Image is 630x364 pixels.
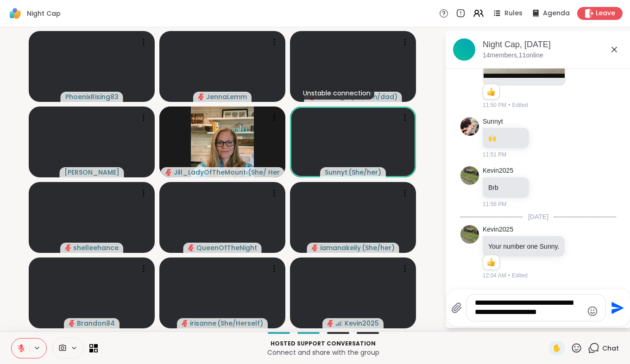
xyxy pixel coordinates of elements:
button: Send [606,297,627,318]
span: Agenda [543,9,570,18]
span: Rules [504,9,523,18]
button: Emoji picker [587,306,598,317]
span: Kevin2025 [345,319,379,328]
span: Jill_LadyOfTheMountain [174,168,247,177]
div: Unstable connection [299,87,374,100]
span: irisanne [190,319,216,328]
span: 🙌 [488,134,496,142]
span: audio-muted [327,320,334,326]
span: 11:51 PM [483,151,506,159]
div: Night Cap, [DATE] [483,39,624,50]
p: Brb [488,183,523,192]
div: Reaction list [483,255,499,270]
a: Sunnyt [483,117,503,126]
img: https://sharewell-space-live.sfo3.digitaloceanspaces.com/user-generated/81ace702-265a-4776-a74a-6... [460,117,479,136]
span: Brandon84 [77,319,115,328]
span: Chat [602,344,619,353]
span: audio-muted [182,320,188,326]
p: Connect and share with the group [103,348,543,357]
span: [PERSON_NAME] [64,168,120,177]
a: Kevin2025 [483,225,513,234]
span: Leave [596,9,615,18]
span: • [508,271,510,280]
span: JennaLemm [206,92,247,101]
span: ( She/ Her ) [248,168,279,177]
a: Kevin2025 [483,166,513,176]
span: Edited [512,271,528,280]
span: audio-muted [198,94,204,100]
p: Hosted support conversation [103,339,543,348]
img: https://sharewell-space-live.sfo3.digitaloceanspaces.com/user-generated/4e1f5699-9e3d-460b-9be4-e... [460,166,479,185]
span: audio-muted [69,320,75,326]
span: audio-muted [165,169,172,176]
button: Reactions: like [486,259,496,266]
span: ✋ [552,343,561,354]
img: Jill_LadyOfTheMountain [191,107,254,177]
span: Edited [512,101,528,109]
p: 14 members, 11 online [483,51,543,60]
span: [DATE] [523,212,554,221]
span: iamanakeily [320,243,361,252]
img: ShareWell Logomark [7,6,23,21]
img: https://sharewell-space-live.sfo3.digitaloceanspaces.com/user-generated/4e1f5699-9e3d-460b-9be4-e... [460,225,479,244]
p: Your number one Sunny. [488,242,559,251]
span: QueenOfTheNight [196,243,257,252]
span: ( he/him/dad ) [350,92,397,101]
span: audio-muted [312,245,318,251]
span: PhoenixRising83 [65,92,119,101]
span: 12:04 AM [483,271,506,280]
img: Night Cap, Sep 05 [453,38,475,61]
span: audio-muted [65,245,71,251]
span: • [508,101,510,109]
textarea: Type your message [475,298,583,317]
button: Reactions: like [486,88,496,95]
span: 11:50 PM [483,101,506,109]
span: ( She/Herself ) [217,319,263,328]
span: Sunnyt [325,168,347,177]
span: audio-muted [188,245,195,251]
span: Night Cap [27,9,61,18]
div: Reaction list [483,84,499,99]
span: 11:56 PM [483,200,506,208]
span: shelleehance [73,243,119,252]
span: ( She/her ) [348,168,381,177]
span: ( She/her ) [362,243,395,252]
